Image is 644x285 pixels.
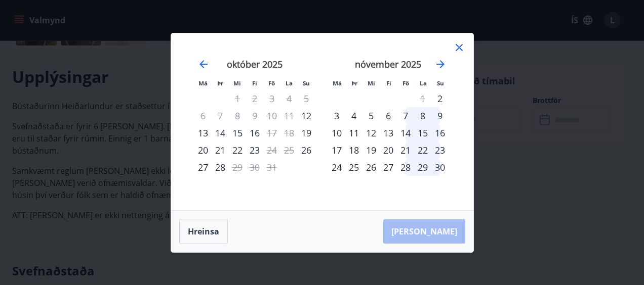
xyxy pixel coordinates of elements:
small: Þr [351,79,357,87]
div: 4 [345,107,363,124]
small: Fi [252,79,257,87]
td: Choose miðvikudagur, 19. nóvember 2025 as your check-in date. It’s available. [363,141,380,159]
div: Aðeins innritun í boði [431,90,449,107]
div: 11 [345,124,363,141]
td: Choose mánudagur, 24. nóvember 2025 as your check-in date. It’s available. [328,159,345,176]
td: Choose þriðjudagur, 4. nóvember 2025 as your check-in date. It’s available. [345,107,363,124]
td: Choose miðvikudagur, 5. nóvember 2025 as your check-in date. It’s available. [363,107,380,124]
td: Choose laugardagur, 8. nóvember 2025 as your check-in date. It’s available. [414,107,431,124]
small: Mi [368,79,375,87]
td: Choose þriðjudagur, 11. nóvember 2025 as your check-in date. It’s available. [345,124,363,141]
div: 15 [414,124,431,141]
small: Má [198,79,208,87]
td: Choose laugardagur, 29. nóvember 2025 as your check-in date. It’s available. [414,159,431,176]
td: Choose sunnudagur, 2. nóvember 2025 as your check-in date. It’s available. [431,90,449,107]
td: Not available. laugardagur, 25. október 2025 [280,141,298,159]
small: Su [303,79,310,87]
td: Not available. laugardagur, 11. október 2025 [280,107,298,124]
div: Move backward to switch to the previous month. [197,58,210,70]
small: Fi [386,79,391,87]
td: Choose mánudagur, 17. nóvember 2025 as your check-in date. It’s available. [328,141,345,159]
div: 27 [380,159,397,176]
strong: október 2025 [227,58,283,70]
div: 22 [229,141,246,159]
div: 20 [380,141,397,159]
td: Not available. föstudagur, 31. október 2025 [263,159,280,176]
div: 19 [363,141,380,159]
div: 21 [397,141,414,159]
td: Choose mánudagur, 20. október 2025 as your check-in date. It’s available. [194,141,212,159]
div: 27 [194,159,212,176]
td: Not available. föstudagur, 10. október 2025 [263,107,280,124]
div: Aðeins útritun í boði [263,141,280,159]
td: Choose þriðjudagur, 21. október 2025 as your check-in date. It’s available. [212,141,229,159]
div: 17 [328,141,345,159]
td: Choose sunnudagur, 19. október 2025 as your check-in date. It’s available. [298,124,315,141]
small: Fö [268,79,275,87]
div: 22 [414,141,431,159]
small: Su [437,79,444,87]
div: 8 [414,107,431,124]
td: Choose sunnudagur, 30. nóvember 2025 as your check-in date. It’s available. [431,159,449,176]
td: Choose miðvikudagur, 12. nóvember 2025 as your check-in date. It’s available. [363,124,380,141]
td: Choose sunnudagur, 26. október 2025 as your check-in date. It’s available. [298,141,315,159]
td: Not available. föstudagur, 17. október 2025 [263,124,280,141]
td: Choose þriðjudagur, 25. nóvember 2025 as your check-in date. It’s available. [345,159,363,176]
td: Not available. miðvikudagur, 29. október 2025 [229,159,246,176]
small: Mi [233,79,241,87]
td: Choose sunnudagur, 23. nóvember 2025 as your check-in date. It’s available. [431,141,449,159]
div: 5 [363,107,380,124]
div: 16 [431,124,449,141]
div: 13 [380,124,397,141]
td: Choose fimmtudagur, 13. nóvember 2025 as your check-in date. It’s available. [380,124,397,141]
td: Choose fimmtudagur, 23. október 2025 as your check-in date. It’s available. [246,141,263,159]
td: Choose föstudagur, 28. nóvember 2025 as your check-in date. It’s available. [397,159,414,176]
div: Aðeins útritun í boði [229,159,246,176]
td: Choose föstudagur, 21. nóvember 2025 as your check-in date. It’s available. [397,141,414,159]
td: Choose miðvikudagur, 22. október 2025 as your check-in date. It’s available. [229,141,246,159]
div: 30 [431,159,449,176]
td: Not available. laugardagur, 18. október 2025 [280,124,298,141]
td: Choose mánudagur, 10. nóvember 2025 as your check-in date. It’s available. [328,124,345,141]
div: 12 [363,124,380,141]
div: 6 [380,107,397,124]
td: Not available. föstudagur, 24. október 2025 [263,141,280,159]
div: Aðeins innritun í boði [298,107,315,124]
small: Fö [402,79,409,87]
td: Not available. fimmtudagur, 30. október 2025 [246,159,263,176]
td: Choose mánudagur, 13. október 2025 as your check-in date. It’s available. [194,124,212,141]
div: Calendar [183,45,461,198]
div: 28 [212,159,229,176]
td: Not available. laugardagur, 4. október 2025 [280,90,298,107]
td: Choose laugardagur, 15. nóvember 2025 as your check-in date. It’s available. [414,124,431,141]
button: Hreinsa [179,219,228,244]
div: 18 [345,141,363,159]
td: Not available. þriðjudagur, 7. október 2025 [212,107,229,124]
div: 23 [246,141,263,159]
td: Not available. fimmtudagur, 2. október 2025 [246,90,263,107]
div: 7 [397,107,414,124]
td: Choose mánudagur, 27. október 2025 as your check-in date. It’s available. [194,159,212,176]
td: Choose fimmtudagur, 16. október 2025 as your check-in date. It’s available. [246,124,263,141]
td: Choose miðvikudagur, 26. nóvember 2025 as your check-in date. It’s available. [363,159,380,176]
td: Not available. mánudagur, 6. október 2025 [194,107,212,124]
td: Not available. miðvikudagur, 8. október 2025 [229,107,246,124]
div: 25 [345,159,363,176]
td: Not available. laugardagur, 1. nóvember 2025 [414,90,431,107]
div: 14 [397,124,414,141]
small: Þr [217,79,223,87]
div: 23 [431,141,449,159]
div: 20 [194,141,212,159]
div: 9 [431,107,449,124]
td: Choose fimmtudagur, 27. nóvember 2025 as your check-in date. It’s available. [380,159,397,176]
td: Not available. miðvikudagur, 1. október 2025 [229,90,246,107]
strong: nóvember 2025 [355,58,421,70]
td: Choose fimmtudagur, 6. nóvember 2025 as your check-in date. It’s available. [380,107,397,124]
td: Choose föstudagur, 7. nóvember 2025 as your check-in date. It’s available. [397,107,414,124]
div: 14 [212,124,229,141]
td: Choose þriðjudagur, 18. nóvember 2025 as your check-in date. It’s available. [345,141,363,159]
td: Choose þriðjudagur, 14. október 2025 as your check-in date. It’s available. [212,124,229,141]
td: Choose föstudagur, 14. nóvember 2025 as your check-in date. It’s available. [397,124,414,141]
div: 29 [414,159,431,176]
td: Choose sunnudagur, 12. október 2025 as your check-in date. It’s available. [298,107,315,124]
